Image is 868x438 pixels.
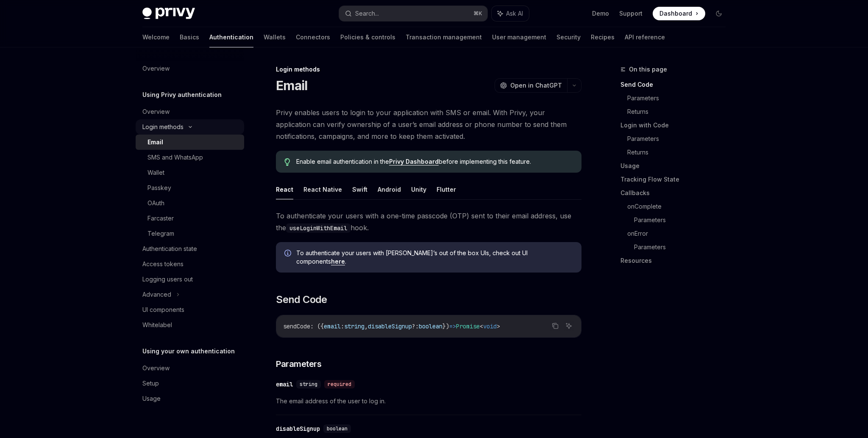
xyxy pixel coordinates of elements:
[136,180,244,196] a: Passkey
[411,179,426,199] button: Unity
[406,27,482,47] a: Transaction management
[627,146,732,159] a: Returns
[142,90,222,100] h5: Using Privy authentication
[136,150,244,165] a: SMS and WhatsApp
[324,322,341,330] span: email
[634,240,732,254] a: Parameters
[276,179,293,199] button: React
[276,78,307,93] h1: Email
[147,229,174,239] div: Telegram
[296,249,573,266] span: To authenticate your users with [PERSON_NAME]’s out of the box UIs, check out UI components .
[368,322,412,330] span: disableSignup
[142,289,171,300] div: Advanced
[264,27,286,47] a: Wallets
[296,157,573,166] span: Enable email authentication in the before implementing this feature.
[449,322,456,330] span: =>
[627,91,732,105] a: Parameters
[495,78,567,93] button: Open in ChatGPT
[592,9,609,18] a: Demo
[627,105,732,118] a: Returns
[563,320,574,331] button: Ask AI
[142,320,172,330] div: Whitelabel
[712,7,726,20] button: Toggle dark mode
[142,63,170,74] div: Overview
[620,173,732,186] a: Tracking Flow State
[620,118,732,132] a: Login with Code
[276,210,581,234] span: To authenticate your users with a one-time passcode (OTP) sent to their email address, use the hook.
[437,179,456,199] button: Flutter
[147,198,164,208] div: OAuth
[136,317,244,333] a: Whitelabel
[620,254,732,267] a: Resources
[276,65,581,74] div: Login methods
[136,272,244,287] a: Logging users out
[341,322,344,330] span: :
[142,107,170,117] div: Overview
[142,363,170,373] div: Overview
[510,81,562,90] span: Open in ChatGPT
[442,322,449,330] span: })
[276,424,320,433] div: disableSignup
[324,380,355,388] div: required
[276,358,321,370] span: Parameters
[136,361,244,376] a: Overview
[620,78,732,91] a: Send Code
[634,213,732,227] a: Parameters
[483,322,497,330] span: void
[340,27,395,47] a: Policies & controls
[136,165,244,180] a: Wallet
[136,391,244,406] a: Usage
[497,322,500,330] span: >
[456,322,480,330] span: Promise
[378,179,401,199] button: Android
[136,256,244,272] a: Access tokens
[480,322,483,330] span: <
[619,9,643,18] a: Support
[276,396,581,406] span: The email address of the user to log in.
[591,27,615,47] a: Recipes
[142,394,161,404] div: Usage
[364,322,368,330] span: ,
[300,381,317,388] span: string
[283,322,310,330] span: sendCode
[209,27,253,47] a: Authentication
[142,305,184,315] div: UI components
[147,213,174,223] div: Farcaster
[492,6,529,21] button: Ask AI
[142,122,184,132] div: Login methods
[625,27,665,47] a: API reference
[389,158,439,165] a: Privy Dashboard
[136,376,244,391] a: Setup
[136,226,244,241] a: Telegram
[142,346,235,356] h5: Using your own authentication
[629,64,667,74] span: On this page
[147,168,164,178] div: Wallet
[492,27,546,47] a: User management
[142,8,195,19] img: dark logo
[659,9,692,18] span: Dashboard
[147,137,163,147] div: Email
[653,7,705,20] a: Dashboard
[147,183,171,193] div: Passkey
[310,322,324,330] span: : ({
[506,9,523,18] span: Ask AI
[286,223,351,233] code: useLoginWithEmail
[550,320,561,331] button: Copy the contents from the code block
[419,322,442,330] span: boolean
[627,132,732,146] a: Parameters
[344,322,364,330] span: string
[339,6,487,21] button: Search...⌘K
[142,378,159,388] div: Setup
[136,61,244,76] a: Overview
[276,380,293,388] div: email
[556,27,581,47] a: Security
[136,241,244,256] a: Authentication state
[303,179,342,199] button: React Native
[620,186,732,200] a: Callbacks
[142,27,170,47] a: Welcome
[331,258,345,265] a: here
[136,211,244,226] a: Farcaster
[136,135,244,150] a: Email
[627,227,732,240] a: onError
[180,27,199,47] a: Basics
